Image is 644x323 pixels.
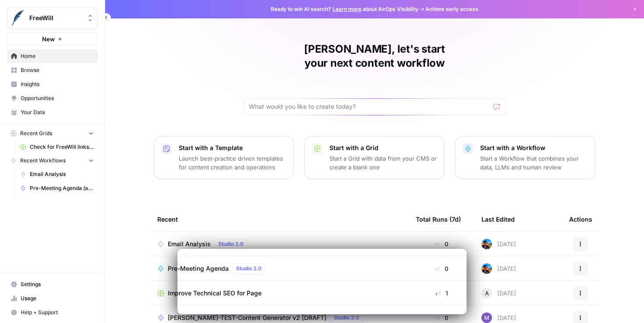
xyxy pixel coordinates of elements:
div: Last Edited [481,207,515,231]
span: Opportunities [21,94,94,102]
button: Recent Workflows [7,154,98,167]
button: Start with a WorkflowStart a Workflow that combines your data, LLMs and human review [455,136,595,179]
span: Home [21,52,94,60]
p: Start with a Grid [329,144,437,152]
p: Start a Grid with data from your CMS or create a blank one [329,154,437,172]
span: Email Analysis [30,170,94,178]
a: Learn more [333,6,361,12]
a: [PERSON_NAME]-TEST-Content Generator v2 [DRAFT]Studio 2.0 [157,312,402,323]
span: FreeWill [29,14,82,22]
span: [PERSON_NAME]-TEST-Content Generator v2 [DRAFT] [168,313,326,322]
span: Actions early access [425,5,478,13]
button: New [7,32,98,46]
div: [DATE] [481,312,516,323]
button: Workspace: FreeWill [7,7,98,29]
span: Pre-Meeting Agenda [168,264,229,273]
span: A [485,289,489,298]
span: Recent Workflows [20,157,66,165]
span: Help + Support [21,309,94,316]
a: Settings [7,277,98,291]
a: Pre-Meeting Agenda (add gift data + testing new agenda format) [16,181,98,195]
span: Settings [21,280,94,288]
div: 0 [416,313,467,322]
div: [DATE] [481,288,516,298]
div: [DATE] [481,263,516,274]
span: Recent Grids [20,129,52,137]
img: guc7rct96eu9q91jrjlizde27aab [481,239,492,249]
div: Total Runs (7d) [416,207,461,231]
span: Email Analysis [168,240,211,248]
div: Recent [157,207,402,231]
span: Check for FreeWill links on partner's external website [30,143,94,151]
span: Your Data [21,108,94,116]
h1: [PERSON_NAME], let's start your next content workflow [243,42,506,70]
span: Studio 2.0 [334,314,359,322]
a: Pre-Meeting AgendaStudio 2.0 [157,263,402,274]
iframe: Survey from AirOps [177,249,467,314]
span: Improve Technical SEO for Page [168,289,262,298]
a: Browse [7,63,98,77]
input: What would you like to create today? [249,102,490,111]
p: Start with a Template [179,144,287,152]
span: Pre-Meeting Agenda (add gift data + testing new agenda format) [30,184,94,192]
a: Opportunities [7,91,98,105]
a: Home [7,49,98,63]
span: New [42,35,55,43]
p: Start a Workflow that combines your data, LLMs and human review [480,154,588,172]
span: Usage [21,294,94,302]
div: Actions [569,207,592,231]
p: Start with a Workflow [480,144,588,152]
span: Ready to win AI search? about AirOps Visibility [271,5,418,13]
span: Browse [21,66,94,74]
a: Email Analysis [16,167,98,181]
button: Recent Grids [7,127,98,140]
a: Insights [7,77,98,91]
div: 0 [416,240,467,248]
a: Email AnalysisStudio 2.0 [157,239,402,249]
span: Insights [21,80,94,88]
button: Help + Support [7,305,98,319]
span: Studio 2.0 [218,240,244,248]
img: y1ssfepxfr4rns0l6qdortaoetj7 [481,312,492,323]
a: Check for FreeWill links on partner's external website [16,140,98,154]
a: Your Data [7,105,98,119]
a: Usage [7,291,98,305]
img: FreeWill Logo [10,10,26,26]
button: Start with a GridStart a Grid with data from your CMS or create a blank one [304,136,445,179]
a: Improve Technical SEO for Page [157,289,402,298]
img: guc7rct96eu9q91jrjlizde27aab [481,263,492,274]
button: Start with a TemplateLaunch best-practice driven templates for content creation and operations [154,136,294,179]
p: Launch best-practice driven templates for content creation and operations [179,154,287,172]
div: [DATE] [481,239,516,249]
